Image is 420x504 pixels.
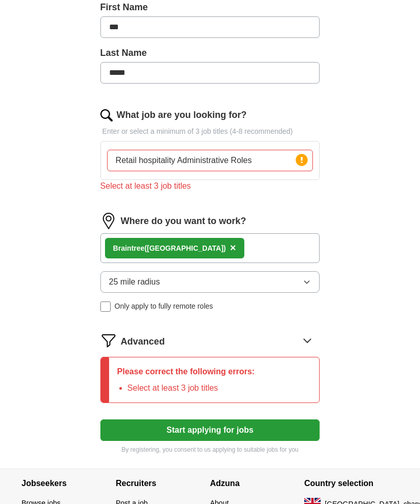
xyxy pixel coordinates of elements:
p: By registering, you consent to us applying to suitable jobs for you [100,445,320,454]
div: tree [113,243,226,254]
span: 25 mile radius [109,276,160,288]
button: Start applying for jobs [100,419,320,441]
button: 25 mile radius [100,271,320,293]
img: location.png [100,213,117,229]
img: filter [100,332,117,349]
img: search.png [100,109,113,122]
p: Please correct the following errors: [117,366,255,378]
span: Advanced [121,335,165,349]
label: What job are you looking for? [117,108,247,122]
span: Only apply to fully remote roles [115,301,213,312]
span: × [230,242,236,253]
li: Select at least 3 job titles [128,382,255,394]
input: Only apply to fully remote roles [100,301,111,312]
span: ([GEOGRAPHIC_DATA]) [144,244,226,252]
button: × [230,240,236,256]
div: Select at least 3 job titles [100,180,320,192]
strong: Brain [113,244,132,252]
label: Last Name [100,46,320,60]
input: Type a job title and press enter [107,150,313,171]
h4: Country selection [304,469,398,498]
p: Enter or select a minimum of 3 job titles (4-8 recommended) [100,126,320,137]
label: Where do you want to work? [121,214,246,228]
label: First Name [100,1,320,14]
